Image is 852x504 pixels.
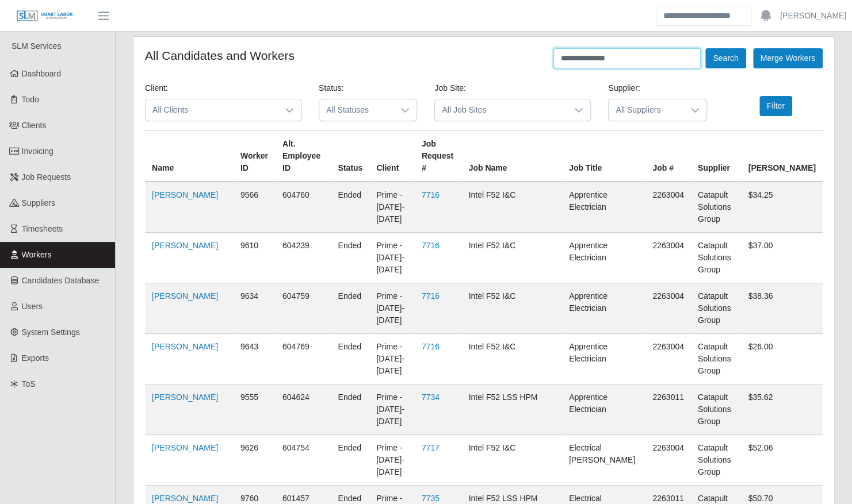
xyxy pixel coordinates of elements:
td: Prime - [DATE]-[DATE] [369,233,414,283]
span: All Clients [146,99,278,121]
td: Catapult Solutions Group [691,233,742,283]
td: 604759 [276,283,331,334]
span: Dashboard [22,69,62,78]
td: Intel F52 I&C [461,435,561,486]
th: Worker ID [234,131,276,182]
span: All Statuses [319,99,393,121]
a: [PERSON_NAME] [152,443,218,452]
th: Supplier [691,131,742,182]
td: Intel F52 I&C [461,182,561,233]
span: ToS [22,379,36,388]
span: Workers [22,250,52,259]
button: Merge Workers [753,48,823,68]
td: ended [331,182,369,233]
span: Candidates Database [22,276,100,285]
th: Status [331,131,369,182]
span: Job Requests [22,172,71,182]
td: 9626 [234,435,276,486]
td: 2263011 [645,384,691,435]
th: Job # [645,131,691,182]
td: Catapult Solutions Group [691,182,742,233]
td: $38.36 [741,283,823,334]
th: Name [145,131,234,182]
td: ended [331,233,369,283]
label: Client: [145,82,168,94]
td: $26.00 [741,334,823,384]
td: Prime - [DATE]-[DATE] [369,435,414,486]
a: [PERSON_NAME] [152,342,218,351]
td: Intel F52 I&C [461,334,561,384]
td: 9610 [234,233,276,283]
a: [PERSON_NAME] [152,241,218,250]
td: 9634 [234,283,276,334]
a: 7734 [422,393,440,402]
td: Intel F52 LSS HPM [461,384,561,435]
td: Catapult Solutions Group [691,334,742,384]
td: Electrical [PERSON_NAME] [562,435,645,486]
td: 2263004 [645,283,691,334]
th: Job Title [562,131,645,182]
td: Apprentice Electrician [562,334,645,384]
td: Catapult Solutions Group [691,435,742,486]
td: ended [331,435,369,486]
td: 2263004 [645,182,691,233]
td: 9643 [234,334,276,384]
span: System Settings [22,328,80,337]
th: Client [369,131,414,182]
th: Alt. Employee ID [276,131,331,182]
span: Timesheets [22,224,63,233]
h4: All Candidates and Workers [145,48,295,63]
button: Search [705,48,746,68]
th: Job Request # [415,131,462,182]
a: [PERSON_NAME] [152,190,218,199]
a: 7716 [422,342,440,351]
a: 7716 [422,291,440,301]
a: [PERSON_NAME] [780,10,846,22]
td: 604754 [276,435,331,486]
td: 604239 [276,233,331,283]
td: 604760 [276,182,331,233]
td: Apprentice Electrician [562,182,645,233]
td: Intel F52 I&C [461,283,561,334]
td: $34.25 [741,182,823,233]
td: ended [331,384,369,435]
td: Apprentice Electrician [562,384,645,435]
td: $35.62 [741,384,823,435]
span: Suppliers [22,198,55,207]
span: Invoicing [22,147,54,156]
td: Apprentice Electrician [562,233,645,283]
td: Intel F52 I&C [461,233,561,283]
span: Exports [22,353,49,363]
span: SLM Services [12,41,61,51]
th: Job Name [461,131,561,182]
button: Filter [759,96,792,116]
input: Search [656,6,751,26]
span: Todo [22,95,39,104]
td: Prime - [DATE]-[DATE] [369,182,414,233]
td: Prime - [DATE]-[DATE] [369,283,414,334]
label: Supplier: [608,82,640,94]
span: Users [22,302,43,311]
span: All Job Sites [435,99,567,121]
th: [PERSON_NAME] [741,131,823,182]
td: 9566 [234,182,276,233]
a: 7716 [422,190,440,199]
td: 604769 [276,334,331,384]
td: $52.06 [741,435,823,486]
td: 9555 [234,384,276,435]
td: Apprentice Electrician [562,283,645,334]
td: Catapult Solutions Group [691,384,742,435]
td: ended [331,283,369,334]
td: ended [331,334,369,384]
a: [PERSON_NAME] [152,494,218,503]
a: 7717 [422,443,440,452]
img: SLM Logo [16,10,74,22]
a: [PERSON_NAME] [152,291,218,301]
td: 2263004 [645,435,691,486]
td: 2263004 [645,334,691,384]
a: 7735 [422,494,440,503]
span: Clients [22,121,47,130]
td: $37.00 [741,233,823,283]
label: Status: [319,82,344,94]
td: 604624 [276,384,331,435]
